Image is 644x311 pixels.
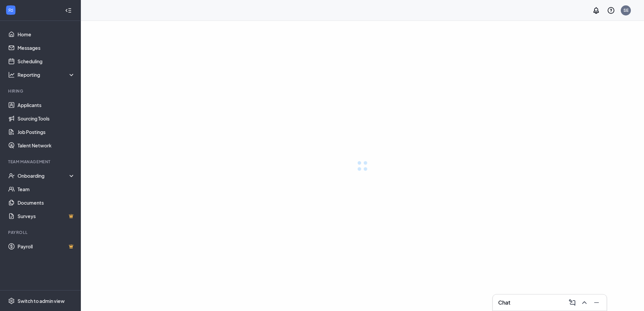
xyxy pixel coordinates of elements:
[18,98,75,112] a: Applicants
[18,298,65,304] div: Switch to admin view
[8,88,74,94] div: Hiring
[8,159,74,165] div: Team Management
[623,7,629,13] div: SE
[18,41,75,55] a: Messages
[18,139,75,152] a: Talent Network
[592,299,601,307] svg: Minimize
[18,240,75,253] a: PayrollCrown
[18,172,75,179] div: Onboarding
[592,6,600,14] svg: Notifications
[18,125,75,139] a: Job Postings
[8,298,15,304] svg: Settings
[8,230,74,235] div: Payroll
[18,196,75,209] a: Documents
[498,299,510,306] h3: Chat
[568,299,576,307] svg: ComposeMessage
[566,297,577,308] button: ComposeMessage
[607,6,615,14] svg: QuestionInfo
[578,297,589,308] button: ChevronUp
[18,182,75,196] a: Team
[18,28,75,41] a: Home
[18,71,75,78] div: Reporting
[590,297,601,308] button: Minimize
[18,55,75,68] a: Scheduling
[18,112,75,125] a: Sourcing Tools
[8,71,15,78] svg: Analysis
[18,209,75,223] a: SurveysCrown
[7,7,14,13] svg: WorkstreamLogo
[8,172,15,179] svg: UserCheck
[580,299,588,307] svg: ChevronUp
[65,7,72,14] svg: Collapse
